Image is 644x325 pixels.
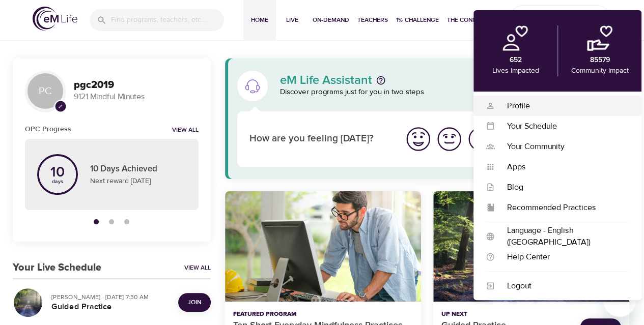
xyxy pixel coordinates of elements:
p: eM Life Assistant [280,74,372,86]
div: Apps [495,161,629,173]
p: Discover programs just for you in two steps [280,86,618,98]
h5: Guided Practice [51,302,170,312]
div: Language - English ([GEOGRAPHIC_DATA]) [495,225,629,248]
h3: Your Live Schedule [13,262,101,274]
span: The Connection [447,15,498,25]
img: personal.png [502,25,528,51]
img: great [404,125,432,153]
p: Up Next [441,310,572,319]
div: Recommended Practices [495,202,629,214]
span: Home [247,15,272,25]
button: I'm feeling ok [465,124,496,155]
p: 10 Days Achieved [90,163,186,176]
span: Live [280,15,304,25]
p: 10 [50,165,65,180]
p: How are you feeling [DATE]? [249,132,390,146]
iframe: Button to launch messaging window [603,284,636,317]
button: I'm feeling great [403,124,434,155]
p: 9121 Mindful Minutes [74,91,199,103]
span: Teachers [357,15,388,25]
span: On-Demand [313,15,349,25]
a: View all notifications [172,126,199,135]
button: Ten Short Everyday Mindfulness Practices [225,191,421,302]
div: Your Schedule [495,121,629,132]
div: Help Center [495,251,629,263]
img: ok [466,125,494,153]
div: Blog [495,182,629,193]
div: Profile [495,100,629,112]
div: Your Community [495,141,629,153]
p: 652 [509,55,521,66]
h3: pgc2019 [74,79,199,91]
div: Logout [495,280,629,292]
p: [PERSON_NAME] · [DATE] 7:30 AM [51,292,170,302]
a: View All [184,263,211,272]
p: days [50,180,65,184]
img: eM Life Assistant [244,78,261,94]
p: Community Impact [571,66,628,76]
button: Guided Practice [433,191,629,302]
div: PC [25,71,66,111]
p: Featured Program [233,310,413,319]
h6: OPC Progress [25,124,71,135]
img: community.png [587,25,612,51]
p: Lives Impacted [492,66,539,76]
span: Join [188,297,201,308]
span: 1% Challenge [396,15,439,25]
p: 85579 [590,55,609,66]
button: Join [178,293,211,312]
button: I'm feeling good [434,124,465,155]
img: logo [33,7,77,31]
input: Find programs, teachers, etc... [111,9,224,31]
img: good [435,125,463,153]
p: Next reward [DATE] [90,176,186,187]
